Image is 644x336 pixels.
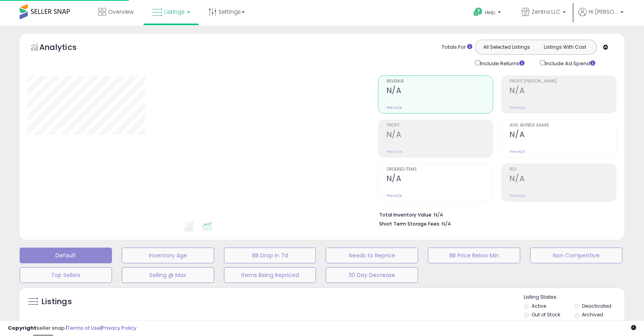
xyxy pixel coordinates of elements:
[224,267,316,283] button: Items Being Repriced
[387,193,402,198] small: Prev: N/A
[387,167,493,172] span: Ordered Items
[387,105,402,110] small: Prev: N/A
[379,220,440,227] b: Short Term Storage Fees:
[510,167,616,172] span: ROI
[387,79,493,84] span: Revenue
[510,149,525,154] small: Prev: N/A
[164,8,185,16] span: Listings
[510,105,525,110] small: Prev: N/A
[510,86,616,97] h2: N/A
[467,1,509,26] a: Help
[589,8,618,16] span: Hi [PERSON_NAME]
[510,174,616,185] h2: N/A
[108,8,134,16] span: Overview
[122,248,214,263] button: Inventory Age
[428,248,520,263] button: BB Price Below Min
[387,130,493,141] h2: N/A
[442,220,451,228] span: N/A
[8,325,136,332] div: seller snap | |
[326,267,418,283] button: 30 Day Decrease
[387,149,402,154] small: Prev: N/A
[510,123,616,128] span: Avg. Buybox Share
[485,9,495,16] span: Help
[326,248,418,263] button: Needs to Reprice
[20,267,112,283] button: Top Sellers
[39,42,92,55] h5: Analytics
[387,123,493,128] span: Profit
[473,7,483,17] i: Get Help
[534,59,608,68] div: Include Ad Spend
[20,248,112,263] button: Default
[578,8,624,26] a: Hi [PERSON_NAME]
[442,44,472,51] div: Totals For
[224,248,316,263] button: BB Drop in 7d
[379,211,433,218] b: Total Inventory Value:
[122,267,214,283] button: Selling @ Max
[530,248,622,263] button: Non Competitive
[536,42,594,52] button: Listings With Cost
[8,324,37,332] strong: Copyright
[379,209,611,219] li: N/A
[387,86,493,97] h2: N/A
[510,193,525,198] small: Prev: N/A
[477,42,536,52] button: All Selected Listings
[510,79,616,84] span: Profit [PERSON_NAME]
[532,8,560,16] span: Zentra LLC
[510,130,616,141] h2: N/A
[469,59,534,68] div: Include Returns
[387,174,493,185] h2: N/A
